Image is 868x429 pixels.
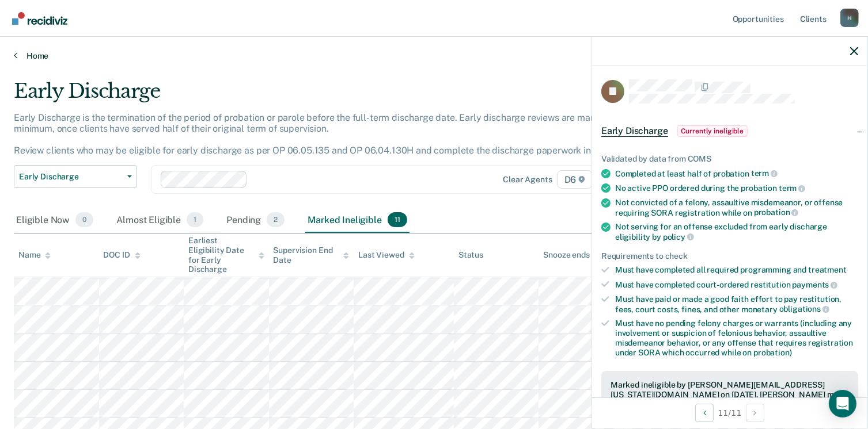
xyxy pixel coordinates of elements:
span: 1 [187,212,203,227]
div: Must have no pending felony charges or warrants (including any involvement or suspicion of feloni... [615,319,858,357]
img: Recidiviz [12,12,67,25]
div: Marked Ineligible [305,208,409,233]
span: probation) [753,348,792,357]
div: Early DischargeCurrently ineligible [592,113,867,150]
button: Profile dropdown button [840,9,859,27]
div: Must have completed all required programming and [615,265,858,275]
div: H [840,9,859,27]
span: Early Discharge [601,125,668,137]
div: Not serving for an offense excluded from early discharge eligibility by [615,222,858,242]
button: Previous Opportunity [695,404,714,422]
span: term [779,183,805,193]
div: Clear agents [503,175,552,185]
div: Earliest Eligibility Date for Early Discharge [188,236,264,274]
div: Open Intercom Messenger [829,390,856,417]
span: term [751,168,778,178]
div: Supervision End Date [274,246,350,265]
div: Must have completed court-ordered restitution [615,279,858,290]
div: Requirements to check [601,251,858,261]
p: Early Discharge is the termination of the period of probation or parole before the full-term disc... [14,112,633,156]
div: Must have paid or made a good faith effort to pay restitution, fees, court costs, fines, and othe... [615,294,858,314]
div: 11 / 11 [592,397,867,428]
span: treatment [808,265,847,274]
div: Status [458,250,483,260]
span: D6 [557,170,593,189]
span: Early Discharge [19,172,123,182]
span: 0 [75,212,93,227]
div: Pending [224,208,287,233]
button: Next Opportunity [746,404,764,422]
div: Eligible Now [14,208,96,233]
span: payments [793,280,838,289]
div: Marked ineligible by [PERSON_NAME][EMAIL_ADDRESS][US_STATE][DOMAIN_NAME] on [DATE]. [PERSON_NAME]... [611,380,849,409]
div: Not convicted of a felony, assaultive misdemeanor, or offense requiring SORA registration while on [615,198,858,217]
div: Validated by data from COMS [601,154,858,164]
span: 2 [267,212,285,227]
div: Name [18,250,51,260]
div: Almost Eligible [114,208,206,233]
span: probation [754,208,799,217]
div: DOC ID [104,250,141,260]
div: Last Viewed [358,250,414,260]
span: Currently ineligible [677,125,748,137]
span: obligations [779,304,829,313]
div: Completed at least half of probation [615,168,858,179]
div: Snooze ends in [543,250,608,260]
div: Early Discharge [14,79,665,112]
div: No active PPO ordered during the probation [615,183,858,193]
span: policy [663,232,694,242]
a: Home [14,51,854,61]
span: 11 [388,212,407,227]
